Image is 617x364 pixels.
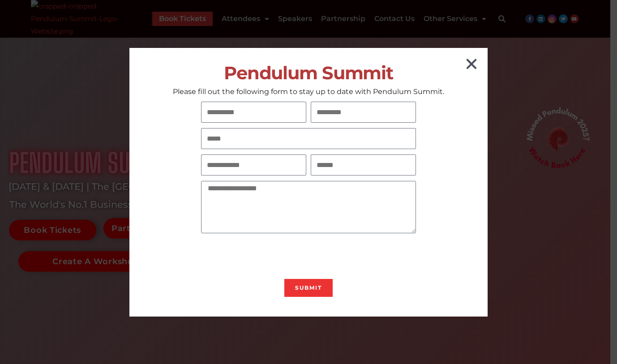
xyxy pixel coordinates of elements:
h2: Pendulum Summit [129,63,488,83]
p: Please fill out the following form to stay up to date with Pendulum Summit. [129,87,488,96]
button: Submit [284,279,333,297]
a: Close [464,57,479,71]
span: Submit [295,285,322,291]
iframe: reCAPTCHA [201,239,337,274]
